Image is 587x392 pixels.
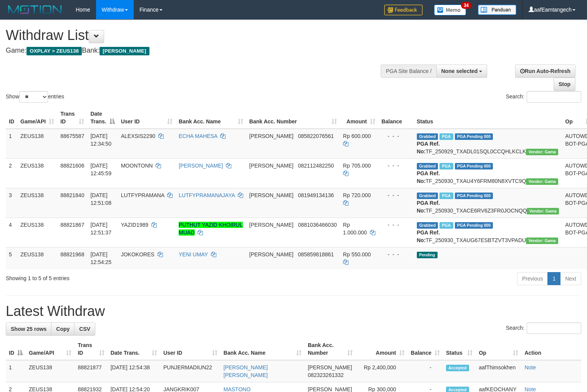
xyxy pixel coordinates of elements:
th: Action [521,338,581,360]
h4: Game: Bank: [6,47,384,55]
span: Copy 0881036466030 to clipboard [298,222,337,228]
td: - [408,360,443,382]
div: - - - [381,132,411,140]
span: Copy 085859818861 to clipboard [298,251,334,257]
a: LUTFYPRAMANAJAYA [179,192,235,198]
span: Marked by aafpengsreynich [439,222,453,229]
h1: Withdraw List [6,28,384,43]
td: 3 [6,188,17,218]
td: 88821877 [75,360,107,382]
td: 2 [6,158,17,188]
span: Marked by aafpengsreynich [439,193,453,199]
b: PGA Ref. No: [417,229,440,243]
button: None selected [436,65,488,78]
td: ZEUS138 [17,247,57,269]
th: Op: activate to sort column ascending [476,338,521,360]
a: [PERSON_NAME] [179,163,223,169]
th: Status [414,107,562,129]
a: Run Auto-Refresh [515,65,575,78]
th: Bank Acc. Name: activate to sort column ascending [176,107,246,129]
span: [DATE] 12:51:37 [90,222,111,236]
div: - - - [381,191,411,199]
a: 1 [547,272,560,285]
span: 88821606 [60,163,84,169]
th: Amount: activate to sort column ascending [356,338,408,360]
span: [DATE] 12:34:50 [90,133,111,147]
a: Copy [51,322,75,336]
span: PGA Pending [455,163,493,169]
td: 1 [6,360,26,382]
span: YAZID1989 [121,222,148,228]
td: [DATE] 12:54:38 [108,360,161,382]
span: Grabbed [417,222,438,229]
span: Rp 1.000.000 [343,222,367,236]
label: Search: [506,322,581,334]
span: [PERSON_NAME] [99,47,149,55]
select: Showentries [19,91,48,103]
span: [PERSON_NAME] [249,163,293,169]
a: [PERSON_NAME] [PERSON_NAME] [224,364,268,378]
h1: Latest Withdraw [6,304,581,319]
td: ZEUS138 [17,188,57,218]
img: MOTION_logo.png [6,4,64,15]
span: 88821867 [60,222,84,228]
b: PGA Ref. No: [417,141,440,154]
span: 88821840 [60,192,84,198]
th: Date Trans.: activate to sort column ascending [108,338,161,360]
th: Bank Acc. Name: activate to sort column ascending [221,338,305,360]
span: CSV [79,326,90,332]
span: Vendor URL: https://trx31.1velocity.biz [526,149,558,155]
td: PUNJERMADIUN22 [160,360,221,382]
div: - - - [381,251,411,258]
span: [PERSON_NAME] [249,133,293,139]
th: Bank Acc. Number: activate to sort column ascending [246,107,340,129]
span: JOKOKORES [121,251,154,257]
div: - - - [381,162,411,169]
span: Vendor URL: https://trx31.1velocity.biz [527,208,559,214]
td: 5 [6,247,17,269]
input: Search: [527,322,581,334]
th: Game/API: activate to sort column ascending [26,338,75,360]
span: Copy 082323261332 to clipboard [308,372,343,378]
td: aafThimsokhen [476,360,521,382]
th: User ID: activate to sort column ascending [118,107,176,129]
label: Search: [506,91,581,103]
div: Showing 1 to 5 of 5 entries [6,271,239,282]
span: Accepted [446,365,469,371]
img: Feedback.jpg [384,5,423,15]
th: ID [6,107,17,129]
span: Grabbed [417,163,438,169]
span: Marked by aafpengsreynich [439,163,453,169]
span: [PERSON_NAME] [249,251,293,257]
th: Bank Acc. Number: activate to sort column ascending [305,338,356,360]
a: ECHA MAHESA [179,133,217,139]
span: Copy [56,326,70,332]
span: Grabbed [417,133,438,140]
span: Vendor URL: https://trx31.1velocity.biz [526,238,558,244]
td: TF_250930_TXAU4Y6FRM80N8XVTC9Q [414,158,562,188]
th: Balance [378,107,414,129]
a: PUTHUT YAZID KHOIRUL MUAD [179,222,242,236]
td: Rp 2,400,000 [356,360,408,382]
span: [PERSON_NAME] [249,192,293,198]
th: Balance: activate to sort column ascending [408,338,443,360]
a: Next [560,272,581,285]
span: Pending [417,252,438,258]
span: Rp 600.000 [343,133,371,139]
span: Rp 720.000 [343,192,371,198]
th: Amount: activate to sort column ascending [340,107,378,129]
th: Status: activate to sort column ascending [443,338,476,360]
a: Stop [554,78,575,91]
span: PGA Pending [455,193,493,199]
a: Previous [517,272,548,285]
span: ALEXSIS2290 [121,133,156,139]
span: Copy 081949134136 to clipboard [298,192,334,198]
td: ZEUS138 [17,129,57,159]
td: 1 [6,129,17,159]
span: Marked by aafpengsreynich [439,133,453,140]
a: Note [524,364,536,370]
input: Search: [527,91,581,103]
span: [DATE] 12:51:08 [90,192,111,206]
img: Button%20Memo.svg [434,5,466,15]
td: TF_250930_TXAUG67ESBTZVT3VPADU [414,218,562,247]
